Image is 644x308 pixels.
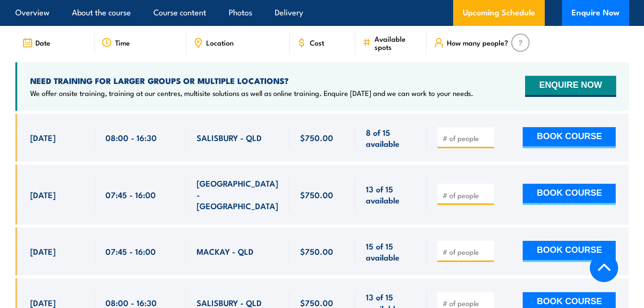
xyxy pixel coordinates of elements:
[523,184,616,205] button: BOOK COURSE
[105,189,156,200] span: 07:45 - 16:00
[105,132,157,143] span: 08:00 - 16:30
[30,246,56,257] span: [DATE]
[375,35,420,51] span: Available spots
[443,190,491,200] input: # of people
[35,38,50,47] span: Date
[115,38,130,47] span: Time
[300,246,333,257] span: $750.00
[197,178,279,211] span: [GEOGRAPHIC_DATA] - [GEOGRAPHIC_DATA]
[206,38,234,47] span: Location
[30,75,473,86] h4: NEED TRAINING FOR LARGER GROUPS OR MULTIPLE LOCATIONS?
[366,183,416,206] span: 13 of 15 available
[310,38,324,47] span: Cost
[366,127,416,149] span: 8 of 15 available
[105,246,156,257] span: 07:45 - 16:00
[443,133,491,143] input: # of people
[197,132,262,143] span: SALISBURY - QLD
[105,297,157,308] span: 08:00 - 16:30
[447,38,508,47] span: How many people?
[300,132,333,143] span: $750.00
[30,189,56,200] span: [DATE]
[525,76,616,97] button: ENQUIRE NOW
[197,297,262,308] span: SALISBURY - QLD
[30,297,56,308] span: [DATE]
[197,246,254,257] span: MACKAY - QLD
[443,247,491,257] input: # of people
[443,298,491,308] input: # of people
[300,189,333,200] span: $750.00
[30,132,56,143] span: [DATE]
[366,240,416,263] span: 15 of 15 available
[30,88,473,98] p: We offer onsite training, training at our centres, multisite solutions as well as online training...
[523,241,616,262] button: BOOK COURSE
[300,297,333,308] span: $750.00
[523,127,616,148] button: BOOK COURSE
